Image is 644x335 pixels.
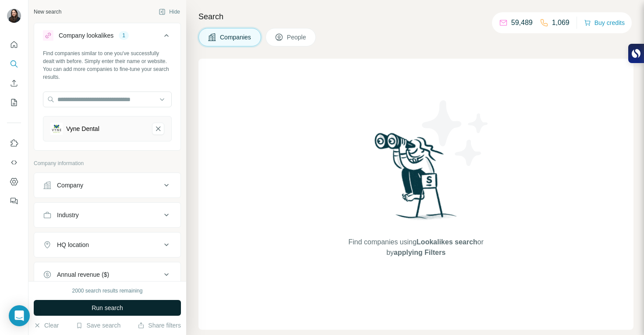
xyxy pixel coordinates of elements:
[220,33,252,42] span: Companies
[50,123,63,135] img: Vyne Dental-logo
[34,175,180,196] button: Company
[59,31,113,40] div: Company lookalikes
[7,155,21,170] button: Use Surfe API
[119,32,129,39] div: 1
[92,303,123,312] span: Run search
[152,123,164,135] button: Vyne Dental-remove-button
[198,11,633,23] h4: Search
[9,305,30,326] div: Open Intercom Messenger
[371,130,462,228] img: Surfe Illustration - Woman searching with binoculars
[7,135,21,151] button: Use Surfe on LinkedIn
[152,5,186,18] button: Hide
[57,240,89,249] div: HQ location
[57,211,79,219] div: Industry
[416,94,495,173] img: Surfe Illustration - Stars
[7,9,21,23] img: Avatar
[72,287,143,295] div: 2000 search results remaining
[34,205,180,226] button: Industry
[394,249,446,256] span: applying Filters
[138,321,181,330] button: Share filters
[7,95,21,110] button: My lists
[34,321,59,330] button: Clear
[7,56,21,72] button: Search
[584,17,625,29] button: Buy credits
[7,75,21,91] button: Enrich CSV
[34,8,61,16] div: New search
[511,18,533,28] p: 59,489
[7,193,21,209] button: Feedback
[287,33,307,42] span: People
[346,237,486,258] span: Find companies using or by
[34,25,180,49] button: Company lookalikes1
[76,321,120,330] button: Save search
[34,234,180,255] button: HQ location
[7,37,21,53] button: Quick start
[552,18,570,28] p: 1,069
[66,124,99,133] div: Vyne Dental
[417,238,478,246] span: Lookalikes search
[34,300,181,316] button: Run search
[43,49,172,81] div: Find companies similar to one you've successfully dealt with before. Simply enter their name or w...
[34,159,181,167] p: Company information
[57,181,83,190] div: Company
[57,270,109,279] div: Annual revenue ($)
[7,174,21,190] button: Dashboard
[34,264,180,285] button: Annual revenue ($)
